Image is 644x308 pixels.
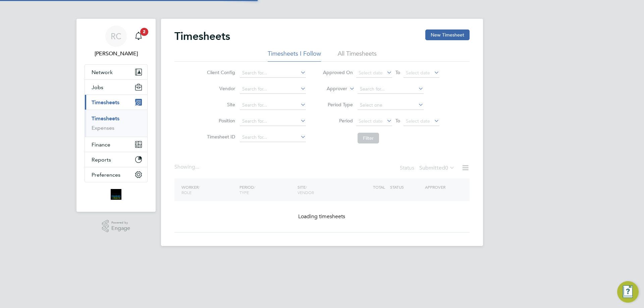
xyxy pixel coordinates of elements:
[92,84,103,90] span: Jobs
[111,220,130,226] span: Powered by
[323,69,353,75] label: Approved On
[205,85,235,91] label: Vendor
[85,137,147,152] button: Finance
[240,101,306,110] input: Search for...
[85,152,147,167] button: Reports
[445,165,448,171] span: 0
[85,110,147,137] div: Timesheets
[359,70,383,76] span: Select date
[111,189,121,200] img: bromak-logo-retina.png
[102,220,130,233] a: Powered byEngage
[85,25,148,58] a: RC[PERSON_NAME]
[400,164,456,173] div: Status
[85,95,147,110] button: Timesheets
[240,133,306,142] input: Search for...
[406,70,430,76] span: Select date
[85,189,148,200] a: Go to home page
[92,157,111,163] span: Reports
[323,118,353,124] label: Period
[406,118,430,124] span: Select date
[240,84,306,94] input: Search for...
[359,118,383,124] span: Select date
[195,164,199,170] span: ...
[323,102,353,108] label: Period Type
[111,32,121,41] span: RC
[240,117,306,126] input: Search for...
[76,19,156,212] nav: Main navigation
[617,281,639,303] button: Engage Resource Center
[174,164,201,171] div: Showing
[92,172,120,178] span: Preferences
[393,68,402,77] span: To
[419,165,455,171] label: Submitted
[317,85,347,92] label: Approver
[85,80,147,95] button: Jobs
[140,28,148,36] span: 2
[205,118,235,124] label: Position
[92,69,113,75] span: Network
[425,29,470,40] button: New Timesheet
[111,226,130,231] span: Engage
[358,84,424,94] input: Search for...
[92,99,119,106] span: Timesheets
[358,133,379,143] button: Filter
[393,116,402,125] span: To
[205,69,235,75] label: Client Config
[205,102,235,108] label: Site
[132,25,145,47] a: 2
[85,50,148,58] span: Roselyn Coelho
[240,68,306,78] input: Search for...
[205,134,235,140] label: Timesheet ID
[338,50,377,62] li: All Timesheets
[174,29,230,43] h2: Timesheets
[92,141,110,148] span: Finance
[85,167,147,182] button: Preferences
[85,65,147,79] button: Network
[358,101,424,110] input: Select one
[268,50,321,62] li: Timesheets I Follow
[92,115,119,122] a: Timesheets
[92,125,114,131] a: Expenses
